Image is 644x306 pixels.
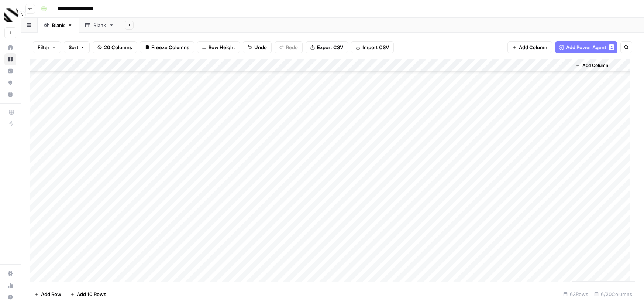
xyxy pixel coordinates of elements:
a: Your Data [4,89,16,101]
button: Sort [64,41,90,53]
button: Add 10 Rows [66,288,111,300]
a: Usage [4,279,16,291]
span: Export CSV [317,44,343,51]
span: Undo [254,44,267,51]
span: Add 10 Rows [77,290,106,298]
span: Filter [38,44,49,51]
button: Row Height [197,41,240,53]
div: Blank [93,21,106,29]
span: Add Column [519,44,547,51]
img: Canyon Logo [4,8,18,22]
span: Add Power Agent [566,44,606,51]
button: Add Row [30,288,66,300]
a: Insights [4,65,16,77]
a: Blank [79,18,120,33]
span: Freeze Columns [151,44,189,51]
div: 6/20 Columns [591,288,635,300]
button: Filter [33,41,61,53]
button: Redo [275,41,303,53]
a: Home [4,41,16,53]
button: Add Column [573,61,611,70]
button: Undo [243,41,272,53]
span: Row Height [209,44,235,51]
span: Import CSV [362,44,389,51]
span: Add Row [41,290,61,298]
button: Freeze Columns [140,41,194,53]
button: Help + Support [4,291,16,303]
span: Sort [69,44,78,51]
button: Workspace: Canyon [4,6,16,24]
a: Blank [38,18,79,33]
div: 63 Rows [560,288,591,300]
div: 2 [609,44,614,50]
button: 20 Columns [93,41,137,53]
span: 20 Columns [104,44,132,51]
span: Add Column [582,62,608,69]
a: Browse [4,53,16,65]
span: Redo [286,44,298,51]
a: Settings [4,268,16,279]
a: Opportunities [4,77,16,89]
button: Add Power Agent2 [555,41,617,53]
button: Import CSV [351,41,394,53]
button: Export CSV [306,41,348,53]
button: Add Column [507,41,552,53]
div: Blank [52,21,65,29]
span: 2 [610,44,613,50]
